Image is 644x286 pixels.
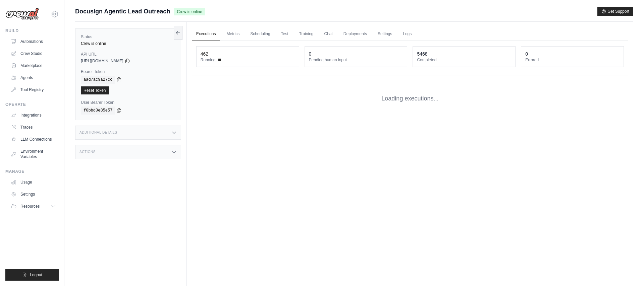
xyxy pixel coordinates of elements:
a: Deployments [339,27,371,41]
a: Chat [320,27,337,41]
a: Logs [399,27,416,41]
span: Logout [30,272,42,278]
span: Running [201,57,216,63]
div: 0 [525,51,528,57]
label: Bearer Token [81,69,175,74]
button: Logout [5,269,59,281]
a: Crew Studio [8,48,59,59]
a: Integrations [8,110,59,121]
div: Build [5,28,59,33]
div: Manage [5,169,59,174]
a: Automations [8,36,59,47]
code: aad7ac9a27cc [81,76,115,84]
a: Environment Variables [8,146,59,162]
a: Scheduling [246,27,274,41]
a: Marketplace [8,60,59,71]
a: Training [295,27,318,41]
label: API URL [81,52,175,57]
dt: Completed [417,57,511,63]
div: 462 [201,51,208,57]
span: [URL][DOMAIN_NAME] [81,58,123,64]
button: Resources [8,201,59,212]
div: Loading executions... [192,83,628,114]
a: Agents [8,72,59,83]
h3: Additional Details [79,131,117,135]
label: Status [81,34,175,40]
a: Metrics [223,27,244,41]
a: LLM Connections [8,134,59,145]
div: Crew is online [81,41,175,46]
dt: Errored [525,57,620,63]
div: Operate [5,102,59,107]
div: 0 [309,51,312,57]
img: Logo [5,8,39,20]
span: Crew is online [174,8,205,15]
span: Resources [20,204,40,209]
a: Usage [8,177,59,188]
a: Settings [8,189,59,200]
code: f0bbd0e85e57 [81,106,115,115]
a: Test [277,27,292,41]
dt: Pending human input [309,57,403,63]
a: Tool Registry [8,84,59,95]
button: Get Support [597,7,633,16]
div: 5468 [417,51,427,57]
h3: Actions [79,150,96,154]
a: Executions [192,27,220,41]
a: Reset Token [81,86,109,94]
label: User Bearer Token [81,100,175,105]
a: Traces [8,122,59,133]
span: Docusign Agentic Lead Outreach [75,7,170,16]
a: Settings [374,27,396,41]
